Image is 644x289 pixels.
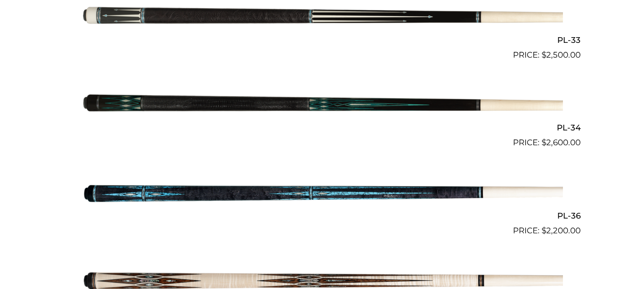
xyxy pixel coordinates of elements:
bdi: 2,600.00 [542,138,581,147]
span: $ [542,138,546,147]
a: PL-34 $2,600.00 [64,65,581,149]
h2: PL-36 [64,207,581,224]
span: $ [542,50,546,60]
h2: PL-34 [64,119,581,137]
h2: PL-33 [64,31,581,49]
img: PL-34 [82,65,563,145]
bdi: 2,200.00 [542,226,581,235]
bdi: 2,500.00 [542,50,581,60]
img: PL-36 [82,153,563,233]
a: PL-36 $2,200.00 [64,153,581,237]
span: $ [542,226,546,235]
